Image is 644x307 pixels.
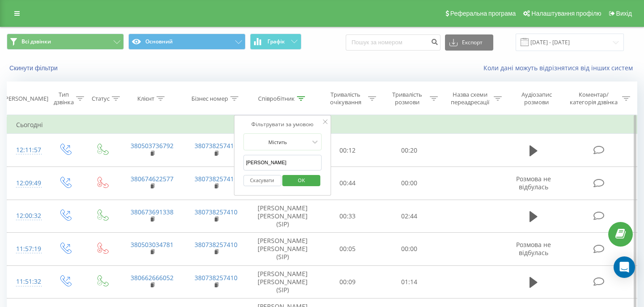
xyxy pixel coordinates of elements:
a: 380738257410 [195,208,237,216]
span: Всі дзвінки [21,38,51,45]
div: Клієнт [137,95,154,102]
div: Співробітник [258,95,295,102]
button: Скасувати [243,175,281,186]
a: 380738257410 [195,175,237,183]
div: Тривалість очікування [325,91,366,106]
a: 380738257410 [195,240,237,249]
td: [PERSON_NAME] [PERSON_NAME] (SIP) [248,200,317,233]
td: [PERSON_NAME] [PERSON_NAME] (SIP) [248,233,317,266]
input: Введіть значення [243,155,322,171]
td: 00:00 [378,233,440,266]
div: Аудіозапис розмови [512,91,561,106]
input: Пошук за номером [346,34,441,51]
td: 00:00 [378,166,440,200]
span: Реферальна програма [450,10,516,17]
button: Всі дзвінки [7,34,124,50]
button: Експорт [445,34,493,51]
td: 01:14 [378,265,440,298]
div: Бізнес номер [191,95,228,102]
span: Розмова не відбулась [516,175,551,191]
a: 380738257410 [195,141,237,150]
button: Основний [128,34,246,50]
a: 380673691338 [131,208,174,216]
span: Розмова не відбулась [516,240,551,257]
a: 380738257410 [195,273,237,282]
div: 11:57:19 [16,240,38,258]
div: Назва схеми переадресації [448,91,491,106]
td: 00:20 [378,134,440,167]
div: Коментар/категорія дзвінка [568,91,620,106]
a: 380674622577 [131,175,174,183]
td: 00:12 [317,134,379,167]
div: [PERSON_NAME] [3,95,48,102]
td: [PERSON_NAME] [PERSON_NAME] (SIP) [248,265,317,298]
span: OK [289,173,314,187]
td: 00:05 [317,233,379,266]
div: Тип дзвінка [54,91,74,106]
td: 00:33 [317,200,379,233]
div: 12:00:32 [16,207,38,225]
td: 00:09 [317,265,379,298]
button: Графік [250,34,301,50]
div: Тривалість розмови [386,91,428,106]
button: OK [283,175,321,186]
td: 00:44 [317,166,379,200]
div: Open Intercom Messenger [614,256,635,278]
a: 380503034781 [131,240,174,249]
span: Налаштування профілю [531,10,601,17]
td: 02:44 [378,200,440,233]
a: 380662666052 [131,273,174,282]
div: 12:09:49 [16,175,38,192]
a: Коли дані можуть відрізнятися вiд інших систем [483,64,637,72]
div: 12:11:57 [16,141,38,159]
a: 380503736792 [131,141,174,150]
td: Сьогодні [7,116,637,134]
span: Вихід [616,10,632,17]
div: Статус [92,95,110,102]
span: Графік [267,38,285,45]
button: Скинути фільтри [7,64,62,72]
div: 11:51:32 [16,273,38,290]
div: Фільтрувати за умовою [243,120,322,129]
